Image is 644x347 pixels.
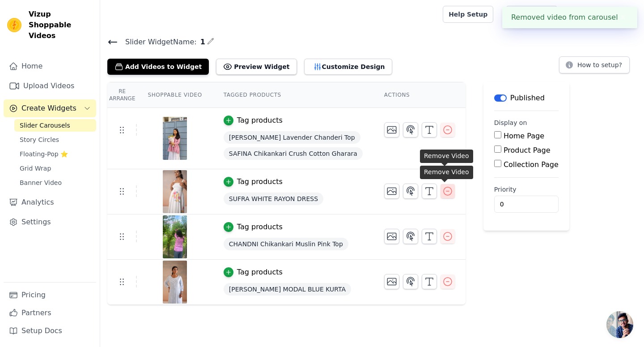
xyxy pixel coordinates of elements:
p: KRI CHIKANKARI [579,6,637,22]
img: reel-preview-kri-fashion.myshopify.com-3711105362235089751_3131305904.jpeg [162,261,187,304]
button: Tag products [224,115,283,126]
button: Tag products [224,222,283,232]
span: Vizup Shoppable Videos [29,9,93,41]
a: Grid Wrap [14,162,96,175]
button: How to setup? [559,56,630,73]
a: Upload Videos [4,77,96,95]
a: Floating-Pop ⭐ [14,148,96,160]
a: Slider Carousels [14,119,96,132]
button: Customize Design [304,59,392,75]
label: Product Page [504,146,551,154]
button: Tag products [224,267,283,278]
div: Edit Name [207,36,214,48]
div: Tag products [237,115,283,126]
span: Banner Video [20,178,62,187]
button: Tag products [224,176,283,187]
img: reel-preview-kri-fashion.myshopify.com-3719868059915376367_66522328512.jpeg [162,215,187,258]
label: Collection Page [504,160,559,169]
a: Partners [4,304,96,322]
span: Floating-Pop ⭐ [20,150,68,159]
a: Analytics [4,193,96,211]
span: CHANDNI Chikankari Muslin Pink Top [224,238,348,250]
a: Book Demo [506,6,557,23]
span: Create Widgets [21,103,76,114]
button: Change Thumbnail [384,274,399,289]
span: Story Circles [20,135,59,144]
span: SAFINA Chikankari Crush Cotton Gharara [224,147,363,160]
button: Add Videos to Widget [107,59,209,75]
button: Close [618,12,628,23]
span: Slider Widget Name: [118,37,197,47]
a: Home [4,57,96,75]
a: Banner Video [14,176,96,189]
img: Vizup [7,18,21,32]
img: reel-preview-kri-fashion.myshopify.com-3704086063129309708_52735455641.jpeg [162,117,187,160]
img: reel-preview-kri-fashion.myshopify.com-3716963093781060005_3131305904.jpeg [162,170,187,213]
label: Home Page [504,132,544,140]
div: Removed video from carousel [502,7,637,28]
label: Priority [494,185,559,194]
span: [PERSON_NAME] MODAL BLUE KURTA [224,283,351,296]
a: Help Setup [443,6,493,23]
a: Setup Docs [4,322,96,340]
span: [PERSON_NAME] Lavender Chanderi Top [224,131,360,144]
button: Change Thumbnail [384,184,399,199]
div: Open chat [606,311,633,338]
a: Story Circles [14,133,96,146]
div: Tag products [237,267,283,278]
a: Settings [4,213,96,231]
legend: Display on [494,118,527,127]
button: Change Thumbnail [384,229,399,244]
button: Preview Widget [216,59,297,75]
button: Change Thumbnail [384,122,399,137]
span: Slider Carousels [20,121,70,130]
div: Tag products [237,176,283,187]
th: Shoppable Video [137,82,212,108]
th: Re Arrange [107,82,137,108]
button: Create Widgets [4,99,96,117]
div: Tag products [237,222,283,232]
a: Pricing [4,286,96,304]
span: Grid Wrap [20,164,51,173]
p: Published [510,93,545,103]
button: K KRI CHIKANKARI [565,6,637,22]
th: Tagged Products [213,82,373,108]
span: 1 [197,37,205,47]
span: SUFRA WHITE RAYON DRESS [224,193,323,205]
a: How to setup? [559,63,630,71]
th: Actions [373,82,466,108]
